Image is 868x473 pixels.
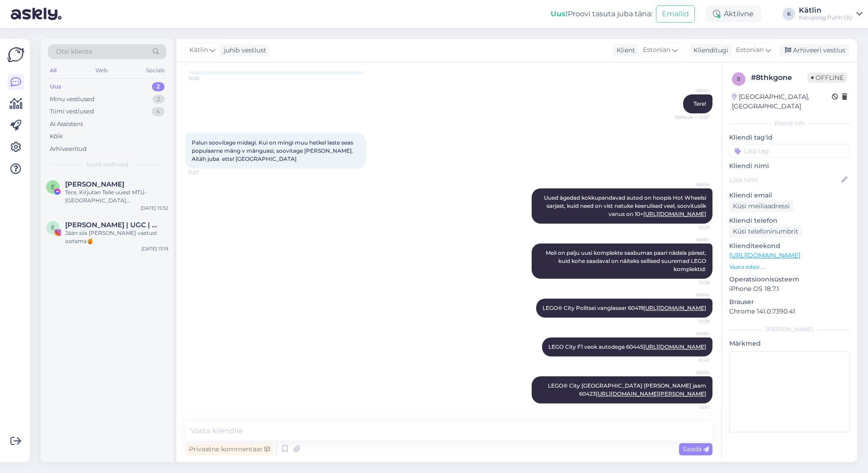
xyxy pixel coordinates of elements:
span: 12:40 [676,357,710,364]
span: Palun soovitage midagi. Kui on mingi muu hetkel laste seas populaarne mäng v mänguasi, soovitage ... [192,139,354,162]
div: Socials [144,65,166,76]
div: Privaatne kommentaar [185,443,274,455]
div: [DATE] 15:32 [141,205,168,211]
div: Klient [613,46,635,55]
p: Chrome 141.0.7390.41 [729,307,850,316]
p: Kliendi email [729,191,850,200]
p: Kliendi nimi [729,161,850,171]
div: AI Assistent [50,120,83,129]
span: E [51,183,55,190]
a: [URL][DOMAIN_NAME] [643,343,706,350]
div: Arhiveeri vestlus [779,44,849,56]
div: 4 [151,107,165,116]
div: Web [94,65,109,76]
span: 12:27 [188,169,222,176]
span: EMMA-LYS KIRSIPUU | UGC | FOTOGRAAF [65,221,159,229]
b: Uus! [551,9,568,18]
a: [URL][DOMAIN_NAME][PERSON_NAME] [596,390,706,397]
div: Tere, Kirjutan Teile uuest MTÜ-[GEOGRAPHIC_DATA][PERSON_NAME]. Nimelt korraldame juba aastaid hea... [65,188,168,205]
span: 12:29 [676,224,710,231]
div: Küsi telefoninumbrit [729,225,802,238]
span: 12:39 [676,279,710,286]
span: Nähtud ✓ 12:27 [675,114,710,121]
span: 12:41 [676,404,710,411]
div: Kõik [50,132,63,141]
span: 12:39 [676,318,710,325]
p: Kliendi tag'id [729,133,850,142]
span: Kätlin [189,45,208,55]
span: Otsi kliente [56,47,92,56]
span: Tere! [693,100,706,107]
div: juhib vestlust [220,46,266,55]
div: Arhiveeritud [50,145,87,154]
span: Kätlin [676,236,710,243]
div: Aktiivne [706,6,761,22]
span: Kätlin [676,369,710,376]
img: Askly Logo [7,46,24,63]
div: # 8thkgone [751,72,807,83]
div: Klienditugi [690,46,728,55]
span: LEGO® City [GEOGRAPHIC_DATA] [PERSON_NAME] jaam 60423 [548,382,708,397]
p: Vaata edasi ... [729,263,850,271]
span: Kätlin [676,87,710,94]
a: [URL][DOMAIN_NAME] [643,304,706,311]
p: Märkmed [729,339,850,348]
span: Uued vestlused [86,160,128,169]
p: Klienditeekond [729,241,850,251]
a: [URL][DOMAIN_NAME] [729,251,800,259]
span: LEGO® City Politsei vanglasaar 60419 [542,304,706,311]
input: Lisa nimi [730,175,840,185]
span: Kätlin [676,330,710,337]
p: Operatsioonisüsteem [729,275,850,284]
div: Jään siis [PERSON_NAME] vastust ootama🍯 [65,229,168,245]
div: [DATE] 13:19 [142,245,168,252]
span: Offline [807,73,847,83]
input: Lisa tag [729,144,850,158]
span: Saada [683,445,709,453]
div: 2 [152,95,165,104]
div: All [48,65,58,76]
div: Karupoeg Puhh OÜ [799,14,853,21]
div: K [783,8,795,20]
span: LEGO City F1 veok autodega 60445 [548,343,706,350]
div: Kliendi info [729,119,850,127]
div: Proovi tasuta juba täna: [551,9,652,19]
div: Kätlin [799,7,853,14]
div: 2 [152,82,165,91]
span: Kätlin [676,181,710,188]
button: Emailid [656,5,695,23]
div: Tiimi vestlused [50,107,94,116]
span: Uued ägedad kokkupandavad autod on hoopis Hot Wheelsi sarjast, kuid need on vist natuke keerulise... [544,194,708,217]
div: Küsi meiliaadressi [729,200,793,212]
p: Kliendi telefon [729,216,850,225]
span: Emili Jürgen [65,180,124,188]
a: [URL][DOMAIN_NAME] [643,211,706,217]
span: Meil on palju uusi komplekte saabumas paari nädala pärast, kuid kohe saadaval on näiteks sellised... [546,249,708,272]
p: iPhone OS 18.7.1 [729,284,850,294]
span: Estonian [643,45,670,55]
a: KätlinKarupoeg Puhh OÜ [799,7,863,21]
div: Uus [50,82,61,91]
div: Minu vestlused [50,95,94,104]
div: [GEOGRAPHIC_DATA], [GEOGRAPHIC_DATA] [732,92,832,111]
span: Kätlin [676,291,710,298]
span: Estonian [736,45,764,55]
span: E [51,224,55,231]
span: 12:26 [188,75,222,82]
span: 8 [737,75,741,82]
p: Brauser [729,297,850,307]
div: [PERSON_NAME] [729,325,850,333]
